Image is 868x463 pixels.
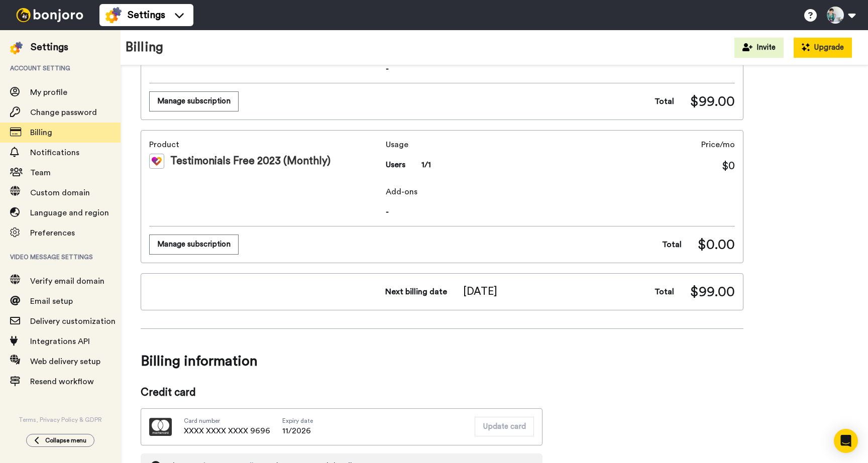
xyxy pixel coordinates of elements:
[30,277,104,285] span: Verify email domain
[12,8,87,22] img: bj-logo-header-white.svg
[30,297,73,305] span: Email setup
[30,169,51,177] span: Team
[421,159,431,171] span: 1/1
[149,154,164,169] img: tm-color.svg
[282,417,313,425] span: Expiry date
[30,129,52,137] span: Billing
[463,284,497,299] span: [DATE]
[184,425,270,437] span: XXXX XXXX XXXX 9696
[30,108,97,117] span: Change password
[655,286,674,298] span: Total
[10,42,23,54] img: settings-colored.svg
[30,149,79,157] span: Notifications
[141,385,542,400] span: Credit card
[834,429,858,453] div: Open Intercom Messenger
[282,425,313,437] span: 11/2026
[386,63,735,75] span: -
[27,58,35,66] img: tab_domain_overview_orange.svg
[662,239,682,251] span: Total
[141,347,743,375] span: Billing information
[149,91,239,111] button: Manage subscription
[149,139,382,151] span: Product
[385,286,447,298] span: Next billing date
[126,40,163,55] h1: Billing
[100,58,108,66] img: tab_keywords_by_traffic_grey.svg
[386,159,405,171] span: Users
[386,139,431,151] span: Usage
[111,59,169,66] div: Keywords by Traffic
[386,206,735,218] span: -
[698,235,735,255] span: $0.00
[690,91,735,111] span: $99.00
[386,186,735,198] span: Add-ons
[690,282,735,302] span: $99.00
[26,434,94,447] button: Collapse menu
[45,436,86,444] span: Collapse menu
[28,16,49,24] div: v 4.0.25
[30,209,109,217] span: Language and region
[149,235,239,254] button: Manage subscription
[128,8,165,22] span: Settings
[38,59,90,66] div: Domain Overview
[16,16,24,24] img: logo_orange.svg
[734,38,784,58] button: Invite
[26,26,111,34] div: Domain: [DOMAIN_NAME]
[722,159,735,174] span: $0
[184,417,270,425] span: Card number
[475,417,534,436] button: Update card
[30,229,75,237] span: Preferences
[30,378,94,386] span: Resend workflow
[105,7,122,23] img: settings-colored.svg
[16,26,24,34] img: website_grey.svg
[30,88,67,96] span: My profile
[30,358,100,366] span: Web delivery setup
[701,139,735,151] span: Price/mo
[794,38,852,58] button: Upgrade
[30,189,90,197] span: Custom domain
[655,95,674,107] span: Total
[30,317,116,325] span: Delivery customization
[31,40,68,54] div: Settings
[30,337,90,345] span: Integrations API
[149,154,382,169] div: Testimonials Free 2023 (Monthly)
